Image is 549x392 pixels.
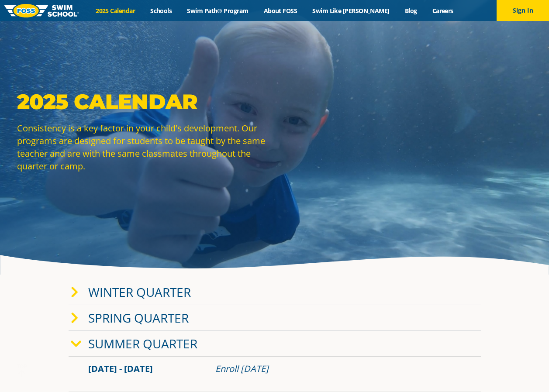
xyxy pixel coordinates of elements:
[4,4,79,17] img: FOSS Swim School Logo
[17,89,197,114] strong: 2025 Calendar
[17,122,270,172] p: Consistency is a key factor in your child's development. Our programs are designed for students t...
[88,363,153,375] span: [DATE] - [DATE]
[17,364,27,377] div: TOP
[397,7,425,15] a: Blog
[88,309,189,326] a: Spring Quarter
[215,363,461,375] div: Enroll [DATE]
[88,284,191,300] a: Winter Quarter
[425,7,461,15] a: Careers
[88,335,197,352] a: Summer Quarter
[180,7,256,15] a: Swim Path® Program
[305,7,397,15] a: Swim Like [PERSON_NAME]
[88,7,143,15] a: 2025 Calendar
[143,7,180,15] a: Schools
[256,7,305,15] a: About FOSS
